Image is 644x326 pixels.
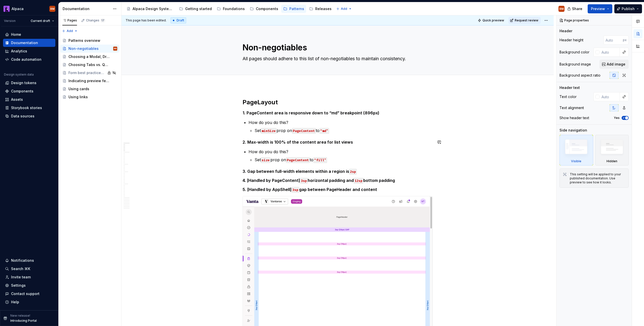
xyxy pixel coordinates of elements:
[60,93,119,101] a: Using links
[3,47,55,55] a: Analytics
[11,266,30,271] div: Search ⌘K
[3,30,55,39] a: Home
[243,178,433,183] h5: 4. [Handled by PageContent] horizontal padding and bottom padding
[571,159,581,163] div: Visible
[559,38,583,43] div: Header height
[63,6,110,11] div: Documentation
[603,36,623,45] input: Auto
[591,6,605,11] span: Preview
[614,4,642,13] button: Publish
[4,19,16,23] div: Version
[11,105,42,110] div: Storybook stories
[62,18,77,22] div: Pages
[261,157,270,163] code: size
[623,38,627,42] p: px
[171,17,186,23] div: Draft
[68,94,88,100] div: Using links
[3,290,55,298] button: Contact support
[243,140,433,145] h5: 2. Max-width is 100% of the content area for list views
[559,94,577,99] div: Text color
[3,95,55,104] a: Assets
[86,18,105,22] div: Changes
[68,54,110,59] div: Choosing a Modal, Drawer, or Page
[125,5,176,13] a: Alpaca Design System 🦙
[11,97,23,102] div: Assets
[11,32,21,37] div: Home
[261,128,276,134] code: minSize
[243,169,433,174] h5: 3. Gap between full-width elements within a region is
[3,298,55,306] button: Help
[248,5,280,13] a: Components
[315,6,332,11] div: Releases
[559,62,591,67] div: Background image
[599,92,620,101] input: Auto
[31,19,50,23] span: Current draft
[3,104,55,112] a: Storybook stories
[68,86,89,91] div: Using cards
[11,80,36,85] div: Design tokens
[256,6,278,11] div: Components
[67,29,73,33] span: Add
[68,38,100,43] div: Patterns overview
[286,157,310,163] code: PageContent
[3,273,55,281] a: Invite team
[3,39,55,47] a: Documentation
[559,28,572,34] div: Header
[559,85,580,90] div: Header text
[349,169,357,175] code: 2sp
[11,283,26,288] div: Settings
[292,128,316,134] code: PageContent
[60,53,119,61] a: Choosing a Modal, Drawer, or Page
[11,291,39,296] div: Contact support
[242,42,432,54] textarea: Non-negotiables
[68,78,110,83] div: Indicating preview features
[243,98,433,106] h2: PageLayout
[100,18,105,22] span: 17
[11,258,34,263] div: Notifications
[588,4,612,13] button: Preview
[3,55,55,63] a: Code automation
[289,6,304,11] div: Patterns
[60,37,119,45] a: Patterns overview
[508,17,541,24] button: Request review
[3,281,55,289] a: Settings
[3,79,55,87] a: Design tokens
[249,149,433,155] p: How do you do this?
[4,73,34,77] div: Design system data
[476,17,506,24] button: Quick preview
[622,6,635,11] span: Publish
[243,110,433,115] h5: 1. PageContent area is responsive down to “md” breakpoint (896px)
[60,77,119,85] a: Indicating preview features
[565,4,586,13] button: Share
[223,6,245,11] div: Foundations
[559,105,584,110] div: Text alignment
[599,60,629,69] button: Add image
[354,178,363,184] code: 12sp
[572,6,582,11] span: Share
[68,70,106,75] div: Form best practices & layout
[11,89,33,94] div: Components
[114,46,116,51] div: RM
[60,69,119,77] a: Form best practices & layout
[249,119,433,125] p: How do you do this?
[50,7,55,11] div: RM
[10,319,37,323] p: Introducing Portal
[607,159,617,163] div: Hidden
[68,62,110,67] div: Choosing Tabs vs. Quick views
[133,6,174,11] div: Alpaca Design System 🦙
[10,314,30,318] p: New release!
[292,187,299,193] code: 3sp
[300,178,308,184] code: 3sp
[68,46,99,51] div: Non-negotiables
[12,6,24,11] div: Alpaca
[3,87,55,95] a: Components
[60,37,119,101] div: Page tree
[559,128,587,133] div: Side navigation
[255,157,433,163] p: Set prop on to
[60,85,119,93] a: Using cards
[515,18,538,22] span: Request review
[242,55,432,63] textarea: All pages should adhere to this list of non-negotiables to maintain consistency.
[570,172,625,184] div: This setting will be applied to your published documentation. Use preview to see how it looks.
[177,5,214,13] a: Getting started
[11,40,38,45] div: Documentation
